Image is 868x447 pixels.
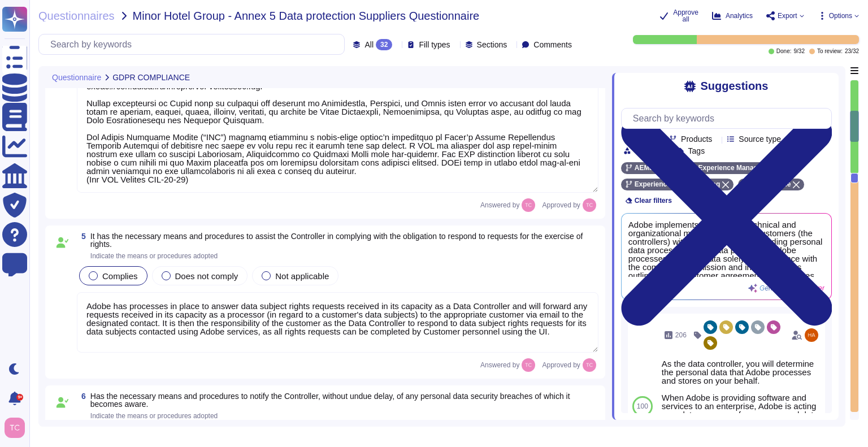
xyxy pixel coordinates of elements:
span: It has the necessary means and procedures to assist the Controller in complying with the obligati... [90,232,583,249]
textarea: Lorem ipsu dol s ametcon ad eli seddoeiusm te incidid utl etdolore ma ali enimadmi. Ven qui nostr... [77,64,598,193]
img: user [522,358,535,372]
img: user [583,358,596,372]
span: 100 [637,403,648,410]
span: Approved by [542,362,580,368]
span: Not applicable [275,271,329,281]
button: Approve all [659,9,698,23]
span: Indicate the means or procedures adopted [90,252,218,260]
img: user [805,328,818,342]
span: Indicate the means or procedures adopted [90,412,218,420]
span: Comments [533,41,572,49]
span: GDPR COMPLIANCE [112,73,190,81]
span: Analytics [726,12,753,19]
span: Complies [102,271,138,281]
span: Has the necessary means and procedures to notify the Controller, without undue delay, of any pers... [90,392,570,409]
span: 23 / 32 [845,49,859,54]
span: Sections [477,41,507,49]
span: Minor Hotel Group - Annex 5 Data protection Suppliers Questionnaire [133,10,480,21]
textarea: Adobe has processes in place to answer data subject rights requests received in its capacity as a... [77,292,598,353]
span: Options [829,12,852,19]
button: user [2,415,33,440]
span: Approved by [542,202,580,209]
span: Fill types [419,41,450,49]
img: user [522,198,535,212]
span: 5 [77,232,86,240]
span: Does not comply [175,271,238,281]
button: Analytics [712,11,753,20]
div: 9+ [16,394,23,401]
span: Answered by [480,362,519,368]
img: user [5,418,25,438]
span: 6 [77,392,86,400]
span: Export [778,12,797,19]
input: Search by keywords [627,109,831,128]
div: 32 [376,39,392,50]
span: 9 / 32 [793,49,804,54]
span: Questionnaires [38,10,115,21]
span: Approve all [673,9,698,23]
img: user [583,198,596,212]
span: All [364,41,374,49]
span: Answered by [480,202,519,209]
input: Search by keywords [45,34,344,54]
span: Done: [776,49,792,54]
span: To review: [817,49,843,54]
span: Questionnaire [52,73,101,81]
